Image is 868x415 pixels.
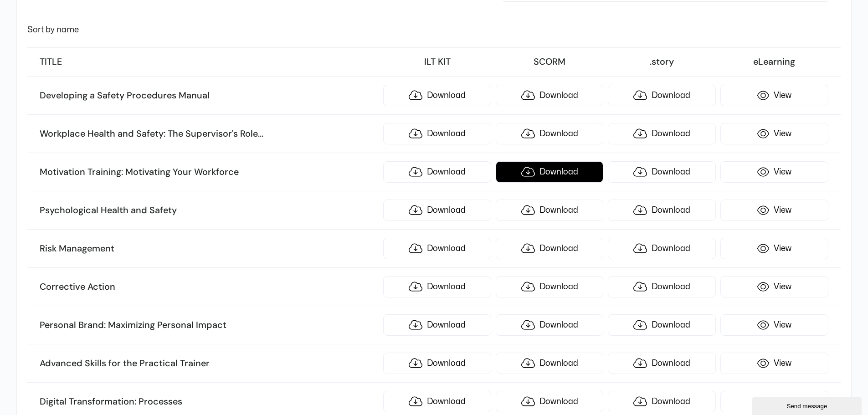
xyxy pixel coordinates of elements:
h3: Advanced Skills for the Practical Trainer [40,358,379,369]
a: Download [608,200,716,221]
a: View [720,276,828,297]
a: Download [496,200,604,221]
a: Download [608,161,716,183]
a: View [720,200,828,221]
h3: Risk Management [40,243,379,255]
h3: Motivation Training: Motivating Your Workforce [40,166,379,178]
a: View [720,314,828,336]
h3: eLearning [720,56,828,68]
h3: TITLE [40,56,379,68]
a: Download [496,276,604,297]
a: Download [383,314,491,336]
a: View [720,238,828,259]
a: Download [496,85,604,106]
span: Sort by name [27,26,79,34]
a: Download [496,123,604,144]
a: Download [383,161,491,183]
a: Download [383,200,491,221]
a: Download [383,123,491,144]
h3: ILT KIT [383,56,491,68]
h3: Personal Brand: Maximizing Personal Impact [40,319,379,331]
a: Download [383,85,491,106]
h3: Psychological Health and Safety [40,205,379,216]
h3: Developing a Safety Procedures Manual [40,90,379,102]
a: Download [496,238,604,259]
a: Download [383,391,491,412]
a: Download [608,391,716,412]
a: Download [383,353,491,374]
a: Download [383,238,491,259]
a: Download [608,85,716,106]
iframe: chat widget [752,395,863,415]
a: Download [496,391,604,412]
a: Download [383,276,491,297]
a: Download [496,353,604,374]
span: ... [258,128,263,139]
a: Download [496,161,604,183]
a: Download [608,238,716,259]
h3: SCORM [496,56,604,68]
h3: Workplace Health and Safety: The Supervisor's Role [40,128,379,140]
a: View [720,85,828,106]
a: View [720,123,828,144]
a: View [720,161,828,183]
h3: Digital Transformation: Processes [40,396,379,408]
a: View [720,391,828,412]
a: Download [608,353,716,374]
h3: Corrective Action [40,281,379,293]
a: View [720,353,828,374]
a: Download [608,276,716,297]
a: Download [608,123,716,144]
a: Download [496,314,604,336]
h3: .story [608,56,716,68]
a: Download [608,314,716,336]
